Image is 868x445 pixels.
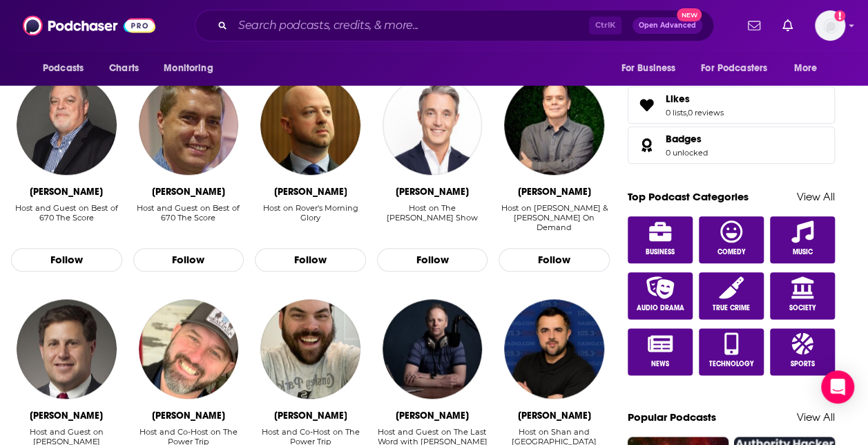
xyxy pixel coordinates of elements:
[133,203,244,233] div: Host and Guest on Best of 670 The Score
[164,59,213,78] span: Monitoring
[383,75,483,176] img: Ben Mulroney
[699,272,764,319] a: True Crime
[11,203,122,223] div: Host and Guest on Best of 670 The Score
[152,186,225,198] div: David Haugh
[396,186,469,198] div: Ben Mulroney
[589,17,621,35] span: Ctrl K
[383,299,483,399] img: Jeremy Dixon
[133,203,244,223] div: Host and Guest on Best of 670 The Score
[23,12,155,39] img: Podchaser - Follow, Share and Rate Podcasts
[666,93,690,105] span: Likes
[651,360,669,368] span: News
[666,93,724,105] a: Likes
[377,203,488,233] div: Host on The Ben Mulroney Show
[701,59,767,78] span: For Podcasters
[666,133,702,145] span: Badges
[815,10,845,41] button: Show profile menu
[17,299,117,399] img: Scott Becker
[100,55,147,82] a: Charts
[815,10,845,41] span: Logged in as Shift_2
[633,17,702,34] button: Open AdvancedNew
[628,190,749,203] a: Top Podcast Categories
[260,299,360,399] img: Paul Lambert
[504,299,604,399] img: Shan Shariff
[30,186,103,198] div: Mike Mulligan
[628,410,716,424] a: Popular Podcasts
[109,59,139,78] span: Charts
[33,55,102,82] button: open menu
[770,216,835,263] a: Music
[834,10,845,21] svg: Add a profile image
[233,15,589,37] input: Search podcasts, credits, & more...
[797,410,835,424] a: View All
[133,248,244,272] button: Follow
[717,248,746,256] span: Comedy
[633,135,660,155] a: Badges
[770,272,835,319] a: Society
[789,304,816,312] span: Society
[742,14,766,37] a: Show notifications dropdown
[797,190,835,203] a: View All
[377,203,488,223] div: Host on The [PERSON_NAME] Show
[628,216,693,263] a: Business
[628,86,835,124] span: Likes
[30,410,103,422] div: Scott Becker
[260,75,360,176] img: Shane French
[499,203,610,233] div: Host on Rick & Brad On Demand
[11,248,122,272] button: Follow
[791,360,815,368] span: Sports
[139,299,239,399] img: Christopher Hawkey
[709,360,754,368] span: Technology
[273,186,347,198] div: Shane French
[518,186,591,198] div: Rick Walker
[699,328,764,375] a: Technology
[646,248,675,256] span: Business
[686,108,688,117] span: ,
[273,410,347,422] div: Paul Lambert
[784,55,835,82] button: open menu
[43,59,84,78] span: Podcasts
[628,126,835,164] span: Badges
[255,248,366,272] button: Follow
[770,328,835,375] a: Sports
[17,75,117,176] a: Mike Mulligan
[666,133,708,145] a: Badges
[255,203,366,223] div: Host on Rover's Morning Glory
[504,75,604,176] img: Rick Walker
[396,410,469,422] div: Jeremy Dixon
[139,75,239,176] img: David Haugh
[666,148,708,158] a: 0 unlocked
[639,22,696,29] span: Open Advanced
[152,410,225,422] div: Christopher Hawkey
[692,55,787,82] button: open menu
[518,410,591,422] div: Shan Shariff
[793,248,813,256] span: Music
[677,8,702,21] span: New
[11,203,122,233] div: Host and Guest on Best of 670 The Score
[633,95,660,115] a: Likes
[628,272,693,319] a: Audio Drama
[688,108,724,117] a: 0 reviews
[713,304,750,312] span: True Crime
[499,248,610,272] button: Follow
[815,10,845,41] img: User Profile
[777,14,798,37] a: Show notifications dropdown
[621,59,675,78] span: For Business
[666,108,686,117] a: 0 lists
[611,55,693,82] button: open menu
[499,203,610,232] div: Host on [PERSON_NAME] & [PERSON_NAME] On Demand
[154,55,231,82] button: open menu
[195,10,714,41] div: Search podcasts, credits, & more...
[699,216,764,263] a: Comedy
[794,59,818,78] span: More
